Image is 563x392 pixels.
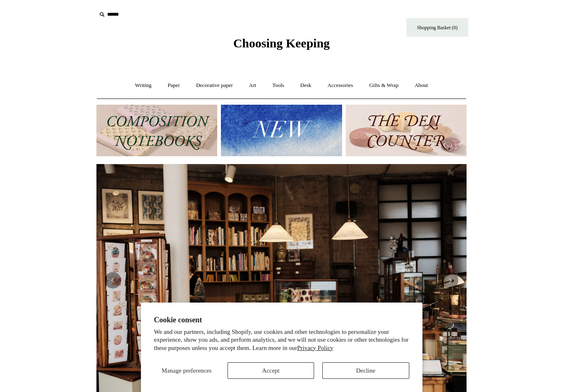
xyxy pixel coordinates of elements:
[242,75,263,96] a: Art
[160,75,188,96] a: Paper
[406,18,468,37] a: Shopping Basket (0)
[189,75,240,96] a: Decorative paper
[265,75,292,96] a: Tools
[154,316,409,324] h2: Cookie consent
[320,75,361,96] a: Accessories
[362,75,406,96] a: Gifts & Wrap
[96,105,217,156] img: 202302 Composition ledgers.jpg__PID:69722ee6-fa44-49dd-a067-31375e5d54ec
[128,75,159,96] a: Writing
[154,362,219,379] button: Manage preferences
[297,345,333,351] a: Privacy Policy
[154,328,409,352] p: We and our partners, including Shopify, use cookies and other technologies to personalize your ex...
[228,362,314,379] button: Accept
[221,105,342,156] img: New.jpg__PID:f73bdf93-380a-4a35-bcfe-7823039498e1
[105,272,121,289] button: Previous
[442,272,458,289] button: Next
[407,75,436,96] a: About
[322,362,409,379] button: Decline
[162,367,211,374] span: Manage preferences
[233,36,330,50] span: Choosing Keeping
[293,75,319,96] a: Desk
[233,43,330,49] a: Choosing Keeping
[346,105,467,156] img: The Deli Counter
